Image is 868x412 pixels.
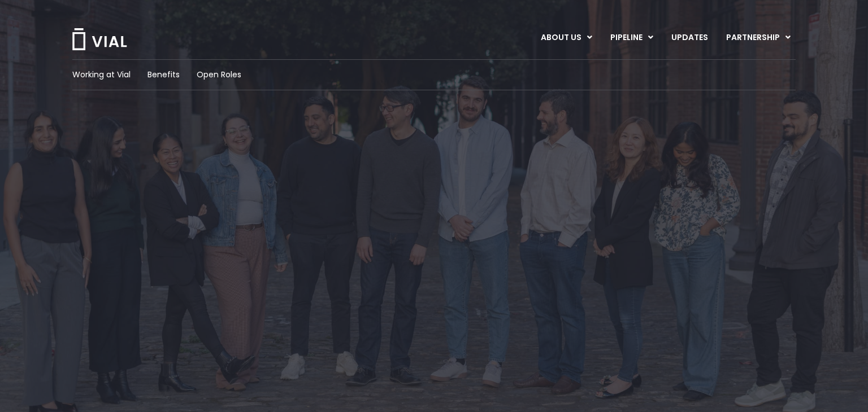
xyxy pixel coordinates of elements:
[147,69,180,81] a: Benefits
[717,28,800,47] a: PARTNERSHIPMenu Toggle
[197,69,241,81] a: Open Roles
[71,28,128,50] img: Vial Logo
[601,28,662,47] a: PIPELINEMenu Toggle
[662,28,717,47] a: UPDATES
[532,28,601,47] a: ABOUT USMenu Toggle
[72,69,131,81] a: Working at Vial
